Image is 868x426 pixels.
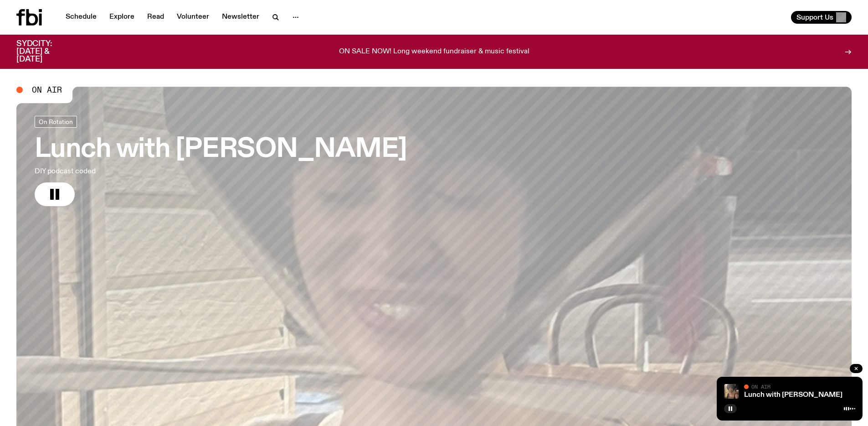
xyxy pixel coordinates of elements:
[35,166,268,177] p: DIY podcast coded
[339,48,529,56] p: ON SALE NOW! Long weekend fundraiser & music festival
[796,13,833,21] span: Support Us
[216,11,265,24] a: Newsletter
[39,118,73,125] span: On Rotation
[171,11,215,24] a: Volunteer
[744,391,842,399] a: Lunch with [PERSON_NAME]
[751,384,770,390] span: On Air
[16,40,75,63] h3: SYDCITY: [DATE] & [DATE]
[35,116,407,206] a: Lunch with [PERSON_NAME]DIY podcast coded
[142,11,169,24] a: Read
[791,11,852,24] button: Support Us
[60,11,102,24] a: Schedule
[35,116,77,128] a: On Rotation
[32,86,62,94] span: On Air
[35,137,407,162] h3: Lunch with [PERSON_NAME]
[104,11,140,24] a: Explore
